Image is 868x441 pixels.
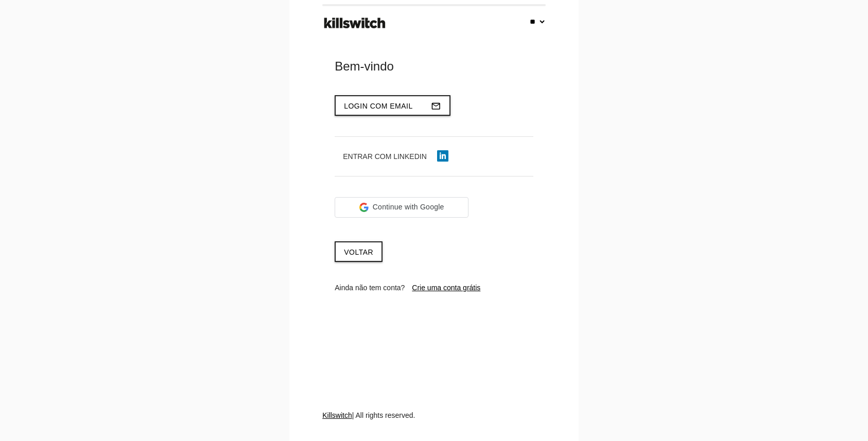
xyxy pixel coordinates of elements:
button: Login com emailmail_outline [335,95,450,116]
a: Voltar [335,241,383,262]
div: Continue with Google [335,197,468,218]
img: linkedin-icon.png [437,150,448,162]
span: Continue with Google [373,202,444,213]
a: Killswitch [322,411,352,419]
div: | All rights reserved. [322,410,546,441]
span: Entrar com LinkedIn [343,152,427,161]
span: Login com email [344,102,413,110]
div: Bem-vindo [335,58,533,75]
i: mail_outline [431,96,441,116]
span: Ainda não tem conta? [335,284,405,292]
img: ks-logo-black-footer.png [322,14,388,32]
a: Crie uma conta grátis [412,284,480,292]
button: Entrar com LinkedIn [335,147,457,166]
